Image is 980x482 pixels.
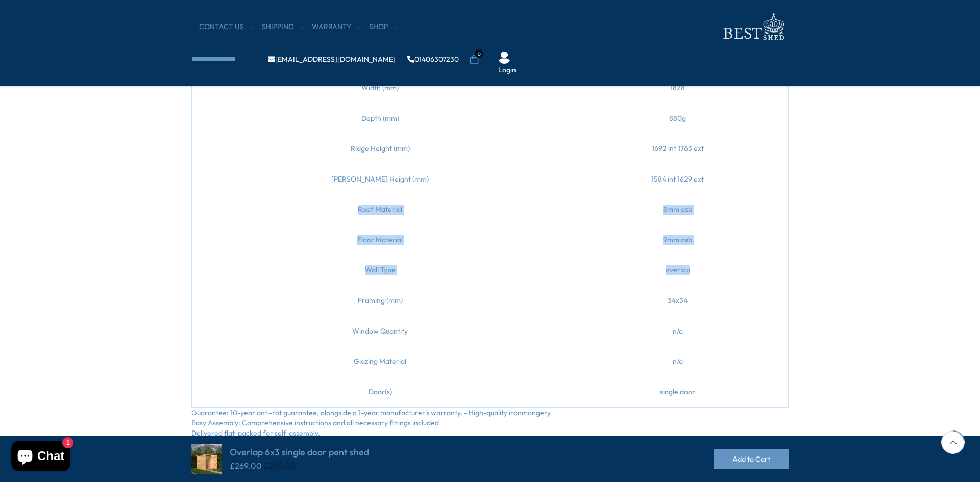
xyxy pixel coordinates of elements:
li: Easy Assembly: Comprehensive instructions and all necessary fittings included [191,418,789,428]
inbox-online-store-chat: Shopify online store chat [8,441,73,474]
td: n/a [568,316,788,347]
a: Warranty [312,22,361,32]
td: Floor Material [192,225,568,256]
td: single door [568,377,788,408]
a: [EMAIL_ADDRESS][DOMAIN_NAME] [268,56,396,63]
td: 34x34 [568,286,788,316]
img: logo [717,10,789,43]
td: [PERSON_NAME] Height (mm) [192,164,568,195]
td: Depth (mm) [192,104,568,134]
td: n/a [568,346,788,377]
a: Login [498,65,516,75]
td: 9mm osb [568,225,788,256]
td: Ridge Height (mm) [192,134,568,164]
del: £294.00 [263,461,296,471]
a: Shop [369,22,398,32]
td: Wall Type [192,255,568,286]
img: Overlap [191,444,222,474]
td: Width (mm) [192,72,568,104]
li: Guarantee: 10-year anti-rot guarantee, alongside a 1-year manufacturer's warranty. - High-quality... [191,408,789,418]
td: 1828 [568,72,788,104]
td: 1584 int 1629 ext [568,164,788,195]
span: 0 [475,49,483,58]
a: 01406307230 [407,56,459,63]
td: 8mm osb [568,194,788,225]
td: Window Quantity [192,316,568,347]
td: Framing (mm) [192,286,568,316]
td: overlap [568,255,788,286]
a: Shipping [262,22,304,32]
li: Delivered flat-packed for self-assembly. [191,428,789,439]
td: Glazing Material [192,346,568,377]
td: Roof Material [192,194,568,225]
a: 0 [469,55,479,65]
td: 1692 int 1763 ext [568,134,788,164]
img: User Icon [498,52,510,64]
td: 880g [568,104,788,134]
a: CONTACT US [199,22,254,32]
td: Door(s) [192,377,568,408]
h4: Overlap 6x3 single door pent shed [230,447,369,458]
ins: £269.00 [230,461,262,471]
button: Add to Cart [714,449,789,469]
